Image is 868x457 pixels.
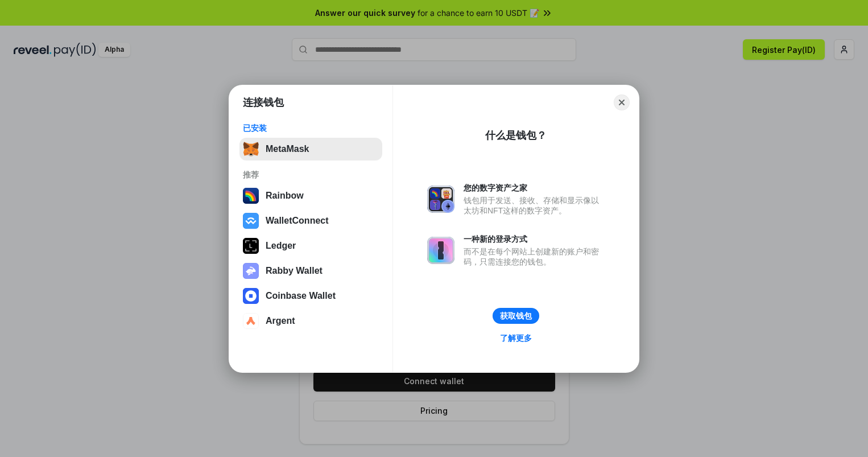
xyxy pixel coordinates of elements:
div: Rainbow [266,191,304,201]
div: 您的数字资产之家 [464,183,605,193]
button: MetaMask [239,138,382,160]
div: 钱包用于发送、接收、存储和显示像以太坊和NFT这样的数字资产。 [464,195,605,216]
img: svg+xml,%3Csvg%20xmlns%3D%22http%3A%2F%2Fwww.w3.org%2F2000%2Fsvg%22%20width%3D%2228%22%20height%3... [243,238,259,254]
button: Rainbow [239,184,382,207]
img: svg+xml,%3Csvg%20width%3D%22120%22%20height%3D%22120%22%20viewBox%3D%220%200%20120%20120%22%20fil... [243,188,259,204]
img: svg+xml,%3Csvg%20width%3D%2228%22%20height%3D%2228%22%20viewBox%3D%220%200%2028%2028%22%20fill%3D... [243,313,259,329]
button: Rabby Wallet [239,260,382,282]
div: Argent [266,316,295,326]
div: Coinbase Wallet [266,291,336,301]
div: 推荐 [243,170,379,180]
div: WalletConnect [266,216,329,226]
img: svg+xml,%3Csvg%20width%3D%2228%22%20height%3D%2228%22%20viewBox%3D%220%200%2028%2028%22%20fill%3D... [243,213,259,229]
div: 一种新的登录方式 [464,234,605,244]
div: 了解更多 [500,333,532,343]
div: Rabby Wallet [266,266,323,276]
div: Ledger [266,241,296,251]
div: MetaMask [266,144,309,154]
button: 获取钱包 [493,308,539,324]
div: 什么是钱包？ [485,129,547,142]
button: Argent [239,310,382,332]
button: Ledger [239,234,382,257]
div: 获取钱包 [500,311,532,321]
img: svg+xml,%3Csvg%20xmlns%3D%22http%3A%2F%2Fwww.w3.org%2F2000%2Fsvg%22%20fill%3D%22none%22%20viewBox... [427,186,454,213]
img: svg+xml,%3Csvg%20xmlns%3D%22http%3A%2F%2Fwww.w3.org%2F2000%2Fsvg%22%20fill%3D%22none%22%20viewBox... [243,263,259,279]
img: svg+xml,%3Csvg%20xmlns%3D%22http%3A%2F%2Fwww.w3.org%2F2000%2Fsvg%22%20fill%3D%22none%22%20viewBox... [427,237,454,264]
h1: 连接钱包 [243,96,284,109]
button: Close [614,94,630,110]
div: 而不是在每个网站上创建新的账户和密码，只需连接您的钱包。 [464,246,605,267]
a: 了解更多 [493,331,539,345]
img: svg+xml,%3Csvg%20fill%3D%22none%22%20height%3D%2233%22%20viewBox%3D%220%200%2035%2033%22%20width%... [243,141,259,157]
div: 已安装 [243,123,379,133]
button: Coinbase Wallet [239,285,382,307]
button: WalletConnect [239,209,382,232]
img: svg+xml,%3Csvg%20width%3D%2228%22%20height%3D%2228%22%20viewBox%3D%220%200%2028%2028%22%20fill%3D... [243,288,259,304]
